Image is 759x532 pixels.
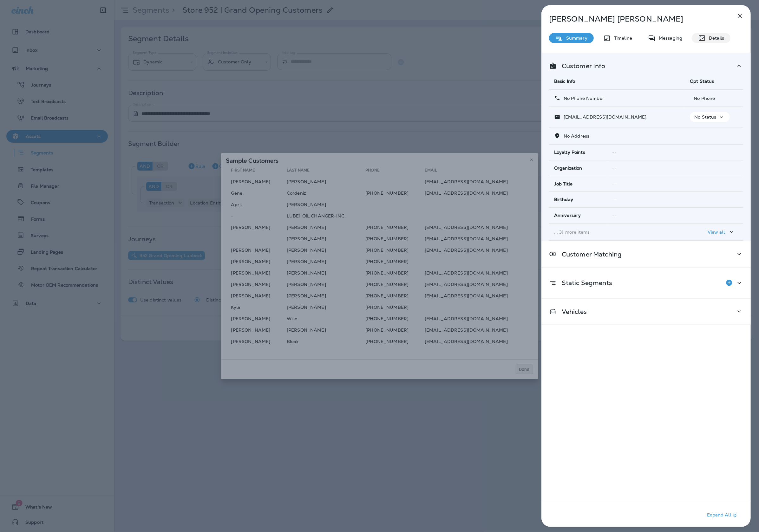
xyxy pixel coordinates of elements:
span: Birthday [554,197,573,202]
span: -- [612,165,617,171]
p: Messaging [656,36,682,41]
p: Timeline [611,36,632,41]
span: Organization [554,165,582,171]
p: View all [708,230,725,235]
p: No Phone [690,96,738,101]
p: No Phone Number [560,96,604,101]
span: Opt Status [690,78,714,84]
p: Expand All [707,512,739,519]
p: Summary [563,36,587,41]
button: View all [705,226,738,238]
p: Details [706,36,724,41]
button: Add to Static Segment [723,276,736,289]
p: [EMAIL_ADDRESS][DOMAIN_NAME] [560,114,647,120]
button: No Status [690,112,730,122]
span: Basic Info [554,78,575,84]
span: Loyalty Points [554,150,585,155]
span: -- [612,181,617,187]
p: Static Segments [557,280,612,285]
span: Job Title [554,181,573,187]
p: ... 31 more items [554,230,680,235]
span: -- [612,197,617,203]
p: Customer Matching [557,252,622,257]
span: -- [612,149,617,155]
button: Expand All [705,510,741,521]
p: [PERSON_NAME] [PERSON_NAME] [549,15,722,23]
p: No Address [560,133,589,139]
p: Vehicles [557,309,587,314]
p: No Status [694,114,716,120]
span: -- [612,213,617,218]
p: Customer Info [557,63,605,68]
span: Anniversary [554,213,581,218]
